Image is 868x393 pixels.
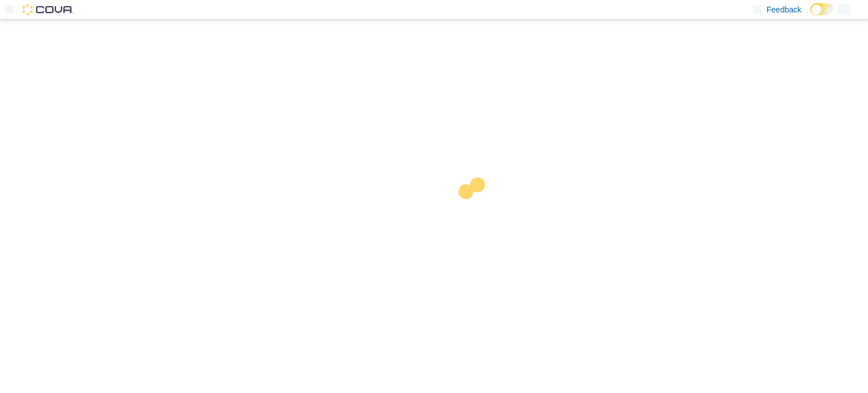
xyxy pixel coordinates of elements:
[767,4,801,15] span: Feedback
[434,169,519,254] img: cova-loader
[810,15,811,16] span: Dark Mode
[810,3,834,15] input: Dark Mode
[23,4,73,15] img: Cova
